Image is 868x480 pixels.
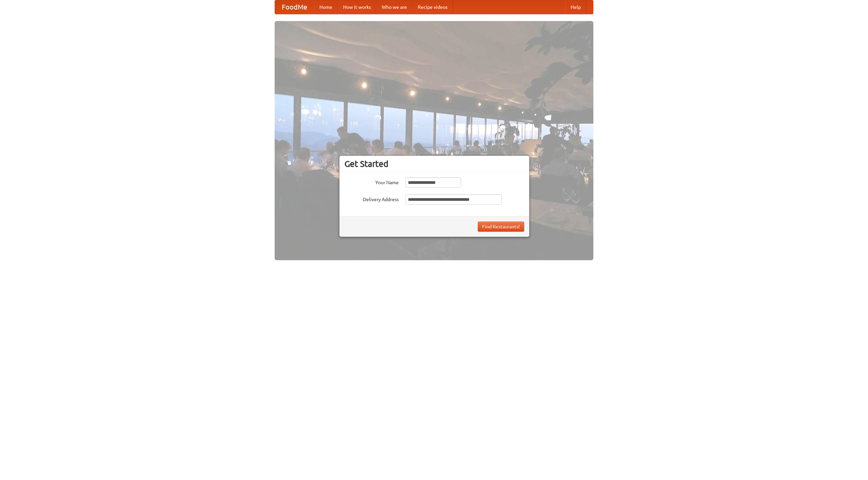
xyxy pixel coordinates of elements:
a: Home [314,0,338,14]
label: Delivery Address [344,194,399,203]
label: Your Name [344,177,399,186]
a: Who we are [376,0,412,14]
a: Help [565,0,586,14]
button: Find Restaurants! [478,222,524,232]
a: FoodMe [275,0,314,14]
a: Recipe videos [412,0,453,14]
a: How it works [338,0,376,14]
h3: Get Started [344,159,524,169]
